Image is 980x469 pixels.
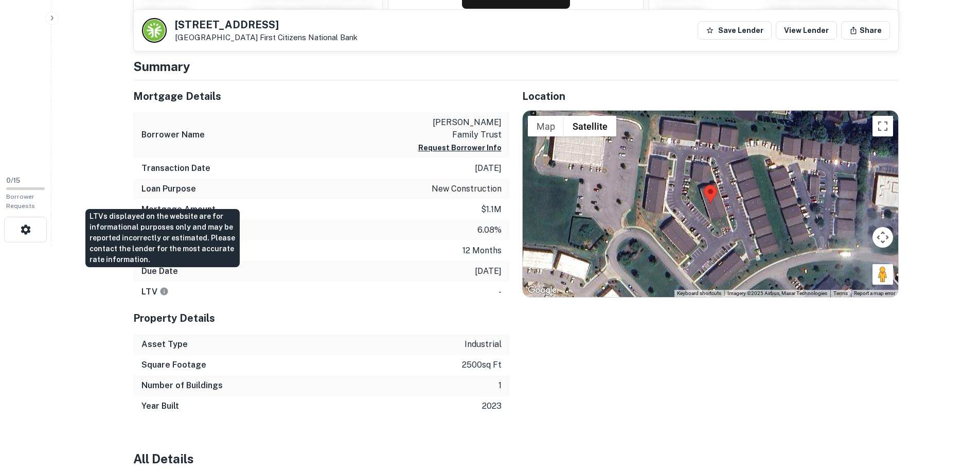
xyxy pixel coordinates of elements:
h5: Location [522,89,899,104]
h6: LTV [141,286,169,298]
p: 1 [498,379,502,392]
a: Open this area in Google Maps (opens a new window) [525,284,559,297]
div: LTVs displayed on the website are for informational purposes only and may be reported incorrectly... [85,209,240,267]
button: Drag Pegman onto the map to open Street View [872,264,893,285]
p: new construction [432,183,502,195]
p: - [498,286,502,298]
h6: Mortgage Amount [141,203,216,216]
a: Report a map error [854,290,895,296]
h6: Year Built [141,400,179,412]
p: [PERSON_NAME] family trust [409,116,502,141]
iframe: Chat Widget [929,387,980,436]
h5: Mortgage Details [133,89,510,104]
button: Save Lender [698,21,772,40]
p: [DATE] [475,162,502,175]
button: Toggle fullscreen view [872,116,893,136]
span: Imagery ©2025 Airbus, Maxar Technologies [727,290,827,296]
h6: Transaction Date [141,162,210,175]
button: Map camera controls [872,227,893,248]
h4: All Details [133,449,899,468]
h6: Loan Purpose [141,183,196,195]
svg: LTVs displayed on the website are for informational purposes only and may be reported incorrectly... [159,287,169,296]
a: Terms (opens in new tab) [833,290,848,296]
p: [DATE] [475,265,502,277]
a: First Citizens National Bank [260,33,358,42]
h4: Summary [133,57,899,76]
h6: Borrower Name [141,129,205,141]
h6: Asset Type [141,338,188,351]
button: Share [841,21,890,40]
a: View Lender [776,21,837,40]
p: 12 months [462,245,502,257]
button: Request Borrower Info [418,142,502,154]
span: Borrower Requests [6,193,35,210]
h6: Square Footage [141,359,206,371]
p: industrial [465,338,502,351]
h5: Property Details [133,310,510,326]
p: 2023 [482,400,502,412]
p: [GEOGRAPHIC_DATA] [175,33,358,42]
p: 2500 sq ft [462,359,502,371]
span: 0 / 15 [6,177,20,184]
button: Show street map [528,116,564,136]
p: $1.1m [481,203,502,216]
button: Keyboard shortcuts [677,290,721,297]
h5: [STREET_ADDRESS] [175,20,358,30]
button: Show satellite imagery [564,116,616,136]
img: Google [525,284,559,297]
h6: Number of Buildings [141,379,223,392]
p: 6.08% [477,224,502,236]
